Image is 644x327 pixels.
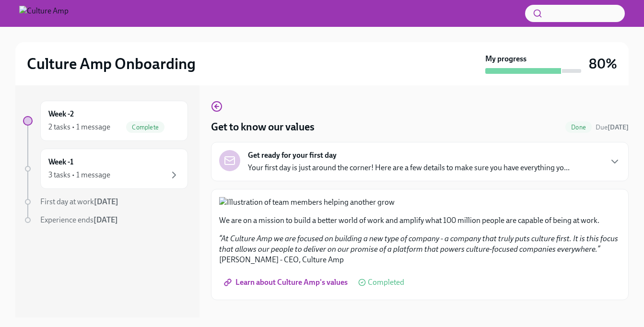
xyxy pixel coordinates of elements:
h4: Get to know our values [211,120,315,134]
p: We are on a mission to build a better world of work and amplify what 100 million people are capab... [219,215,621,226]
span: Done [565,124,592,131]
span: First day at work [40,197,118,206]
div: 2 tasks • 1 message [48,122,110,132]
img: Culture Amp [19,6,69,21]
h2: Culture Amp Onboarding [27,54,196,73]
strong: Get ready for your first day [248,150,337,161]
strong: [DATE] [94,197,118,206]
em: “At Culture Amp we are focused on building a new type of company - a company that truly puts cult... [219,234,618,254]
strong: My progress [485,54,527,64]
div: 3 tasks • 1 message [48,170,110,180]
span: Completed [368,279,404,286]
strong: [DATE] [94,215,118,224]
a: Learn about Culture Amp's values [219,273,354,292]
span: Experience ends [40,215,118,224]
strong: [DATE] [608,123,629,131]
a: First day at work[DATE] [23,197,188,207]
h6: Week -1 [48,157,73,167]
span: August 30th, 2025 00:00 [596,123,629,132]
span: Complete [126,124,164,131]
span: Learn about Culture Amp's values [226,278,348,287]
span: Due [596,123,629,131]
h6: Week -2 [48,109,74,119]
a: Week -13 tasks • 1 message [23,149,188,189]
button: Zoom image [219,197,621,208]
h3: 80% [589,55,617,72]
p: [PERSON_NAME] - CEO, Culture Amp [219,234,621,265]
a: Week -22 tasks • 1 messageComplete [23,101,188,141]
p: Your first day is just around the corner! Here are a few details to make sure you have everything... [248,163,570,173]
